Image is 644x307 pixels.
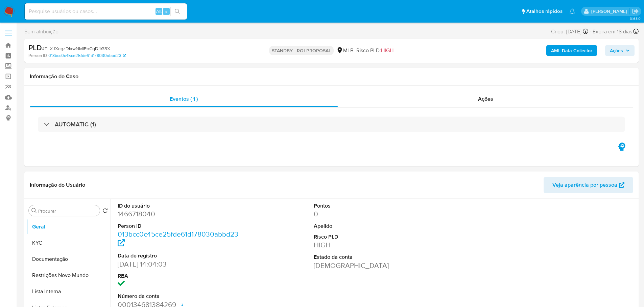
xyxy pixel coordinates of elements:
b: AML Data Collector [551,45,592,56]
dt: Person ID [118,222,242,230]
dd: 1466718040 [118,209,242,219]
h1: Informação do Caso [30,73,633,80]
b: PLD [28,42,42,53]
span: - [590,27,591,36]
dd: HIGH [314,240,438,250]
dt: Número da conta [118,293,242,300]
span: Expira em 18 dias [593,28,632,35]
button: KYC [26,235,111,251]
a: Notificações [569,8,575,14]
button: Geral [26,219,111,235]
p: lucas.portella@mercadolivre.com [591,8,629,14]
dt: Estado da conta [314,253,438,261]
span: Alt [156,8,162,14]
span: s [165,8,167,14]
button: Documentação [26,251,111,267]
span: Atalhos rápidos [526,8,563,15]
h1: Informação do Usuário [30,182,85,188]
div: MLB [336,47,354,54]
span: Ações [478,95,493,103]
dd: 0 [314,209,438,219]
dd: [DEMOGRAPHIC_DATA] [314,261,438,270]
h3: AUTOMATIC (1) [55,121,96,128]
span: Ações [610,45,623,56]
dt: Risco PLD [314,233,438,241]
a: 013bcc0c45ce25fde61d178030abbd23 [48,53,126,59]
button: Ações [605,45,635,56]
span: HIGH [381,47,393,54]
button: Procurar [31,208,37,213]
button: Veja aparência por pessoa [544,177,633,193]
dd: [DATE] 14:04:03 [118,259,242,269]
span: Risco PLD: [356,47,393,54]
a: 013bcc0c45ce25fde61d178030abbd23 [118,229,238,248]
button: Retornar ao pedido padrão [102,208,108,215]
button: search-icon [170,7,184,16]
dt: Apelido [314,222,438,230]
b: Person ID [28,53,47,59]
button: Lista Interna [26,283,111,300]
span: Eventos ( 1 ) [170,95,198,103]
div: AUTOMATIC (1) [38,117,625,132]
div: Criou: [DATE] [551,27,588,36]
p: STANDBY - ROI PROPOSAL [269,46,334,55]
span: # TLXJXcgzDIxwNMIPoCqD4G3X [42,45,110,52]
button: Restrições Novo Mundo [26,267,111,283]
dt: Data de registro [118,252,242,259]
span: Sem atribuição [24,28,58,35]
input: Pesquise usuários ou casos... [25,7,187,16]
span: Veja aparência por pessoa [552,177,617,193]
dt: ID do usuário [118,202,242,210]
button: AML Data Collector [546,45,597,56]
input: Procurar [38,208,97,214]
dt: RBA [118,272,242,280]
dt: Pontos [314,202,438,210]
a: Sair [632,8,639,15]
